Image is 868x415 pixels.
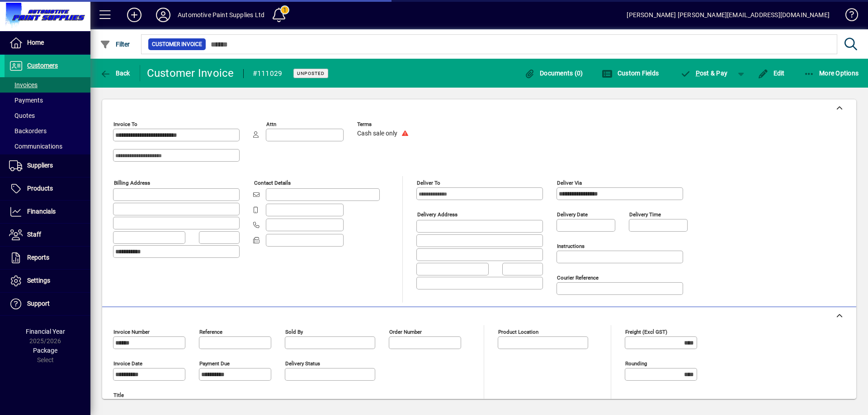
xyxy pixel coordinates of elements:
button: Add [120,7,149,23]
span: Products [27,185,53,192]
mat-label: Invoice number [113,329,150,335]
mat-label: Deliver via [557,180,582,186]
div: #111029 [253,66,283,81]
mat-label: Payment due [199,360,230,367]
button: Custom Fields [599,65,661,81]
span: Package [33,347,57,354]
button: Back [98,65,132,81]
span: Financials [27,208,56,215]
div: Customer Invoice [147,66,234,80]
span: Support [27,300,50,307]
span: Customer Invoice [152,40,202,49]
button: Edit [755,65,787,81]
mat-label: Attn [266,121,276,127]
a: Suppliers [5,154,90,177]
button: Filter [98,36,132,52]
span: Documents (0) [524,70,583,77]
span: Backorders [9,127,47,135]
button: Documents (0) [522,65,585,81]
span: Customers [27,62,58,69]
span: Unposted [297,70,325,76]
span: ost & Pay [680,70,727,77]
span: Invoices [9,81,38,89]
span: Filter [100,41,130,48]
span: Edit [758,70,785,77]
span: P [696,70,700,77]
mat-label: Product location [498,329,538,335]
mat-label: Invoice date [113,360,142,367]
span: Home [27,39,44,46]
span: Communications [9,143,62,150]
mat-label: Courier Reference [557,275,599,281]
a: Backorders [5,123,90,139]
app-page-header-button: Back [90,65,140,81]
mat-label: Invoice To [113,121,137,127]
span: Quotes [9,112,35,119]
a: Quotes [5,108,90,123]
mat-label: Delivery status [285,360,320,367]
mat-label: Reference [199,329,222,335]
button: Post & Pay [675,65,732,81]
div: [PERSON_NAME] [PERSON_NAME][EMAIL_ADDRESS][DOMAIN_NAME] [627,8,830,22]
span: Reports [27,254,49,261]
a: Home [5,32,90,54]
span: Back [100,70,130,77]
span: Staff [27,231,41,238]
mat-label: Freight (excl GST) [625,329,667,335]
a: Knowledge Base [839,2,857,31]
a: Financials [5,201,90,223]
a: Communications [5,139,90,154]
a: Settings [5,270,90,292]
mat-label: Sold by [285,329,303,335]
div: Automotive Paint Supplies Ltd [178,8,264,22]
mat-label: Deliver To [417,180,440,186]
span: Terms [357,121,411,127]
mat-label: Rounding [625,360,647,367]
span: Cash sale only [357,130,397,137]
span: Financial Year [26,328,65,335]
mat-label: Delivery time [629,211,661,218]
button: Profile [149,7,178,23]
a: Invoices [5,77,90,93]
mat-label: Delivery date [557,211,588,218]
button: More Options [802,65,861,81]
a: Products [5,177,90,200]
a: Payments [5,93,90,108]
mat-label: Order number [389,329,422,335]
mat-label: Instructions [557,243,585,249]
span: More Options [804,70,859,77]
span: Payments [9,97,43,104]
a: Support [5,293,90,315]
span: Custom Fields [602,70,659,77]
span: Suppliers [27,162,53,169]
span: Settings [27,277,50,284]
mat-label: Title [113,392,124,398]
a: Staff [5,224,90,246]
a: Reports [5,247,90,269]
